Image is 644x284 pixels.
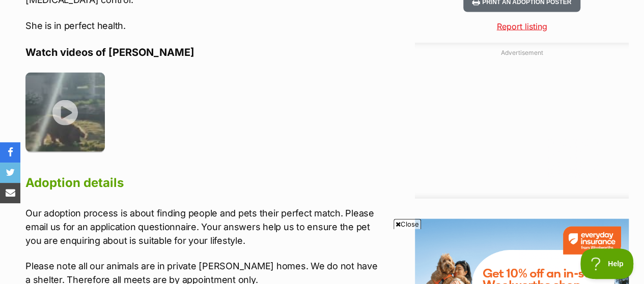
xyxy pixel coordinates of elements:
span: Close [394,219,421,229]
iframe: Advertisement [75,233,569,279]
a: Report listing [415,20,629,33]
h4: Watch videos of [PERSON_NAME] [25,46,383,59]
iframe: Help Scout Beacon - Open [580,248,634,279]
h2: Adoption details [25,172,383,194]
p: Our adoption process is about finding people and pets their perfect match. Please email us for an... [25,206,383,247]
iframe: Advertisement [445,61,598,188]
p: She is in perfect health. [25,19,383,33]
img: z81ozetf1912oi7kmxte.jpg [25,73,105,152]
div: Advertisement [415,43,629,199]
